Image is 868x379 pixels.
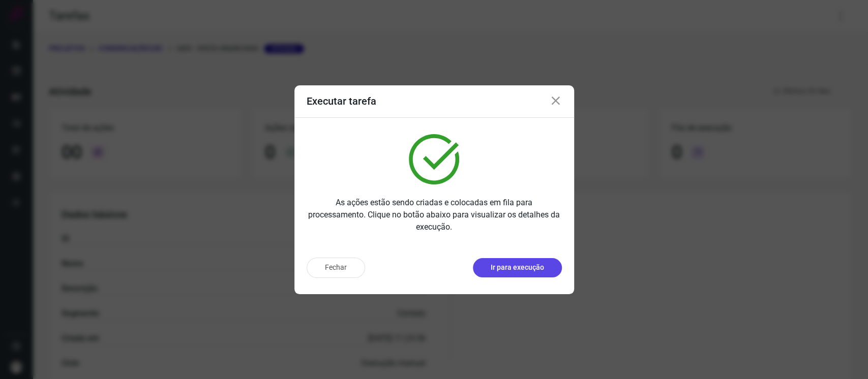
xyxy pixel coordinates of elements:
button: Ir para execução [473,258,562,277]
button: Fechar [307,258,365,278]
p: Ir para execução [491,262,544,273]
h3: Executar tarefa [307,95,376,107]
p: As ações estão sendo criadas e colocadas em fila para processamento. Clique no botão abaixo para ... [307,197,562,233]
img: verified.svg [409,134,459,184]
